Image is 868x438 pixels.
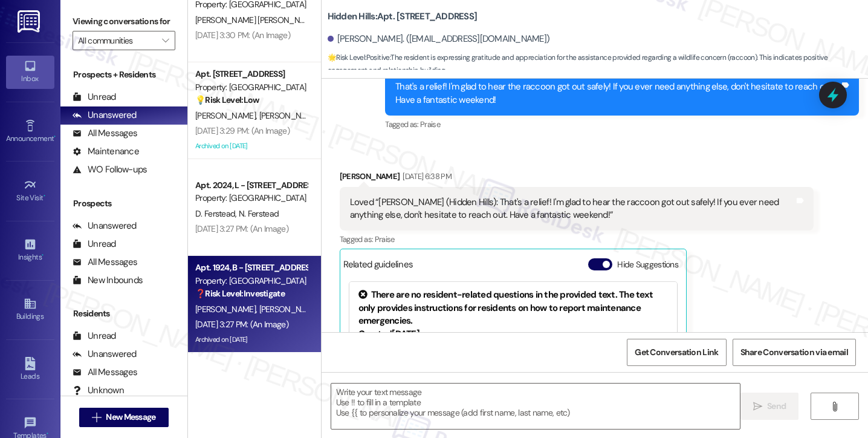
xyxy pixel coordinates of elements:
label: Hide Suggestions [617,258,678,271]
a: Insights • [6,234,54,267]
button: Send [740,393,799,420]
div: Archived on [DATE] [194,332,308,347]
span: N. Ferstead [239,208,279,219]
div: Archived on [DATE] [194,139,308,154]
div: Property: [GEOGRAPHIC_DATA] [195,81,307,94]
span: [PERSON_NAME] [195,110,259,121]
div: [PERSON_NAME]. ([EMAIL_ADDRESS][DOMAIN_NAME]) [328,33,550,45]
div: There are no resident-related questions in the provided text. The text only provides instructions... [358,289,668,327]
span: • [54,132,56,141]
div: [DATE] 3:30 PM: (An Image) [195,30,290,41]
div: Tagged as: [385,116,859,133]
div: Property: [GEOGRAPHIC_DATA] [195,192,307,204]
div: Unanswered [73,348,137,361]
strong: ❓ Risk Level: Investigate [195,288,285,299]
a: Site Visit • [6,175,54,208]
i:  [753,402,762,411]
span: [PERSON_NAME] [PERSON_NAME] [195,15,318,25]
span: D. Ferstead [195,208,239,219]
div: All Messages [73,127,137,140]
i:  [92,413,101,422]
div: Apt. 2024, L - [STREET_ADDRESS] [195,179,307,192]
i:  [830,402,839,411]
a: Inbox [6,56,54,88]
a: Buildings [6,293,54,326]
div: Unread [73,238,116,250]
div: Related guidelines [343,258,413,276]
button: Share Conversation via email [733,339,856,366]
span: • [47,430,48,438]
div: All Messages [73,366,137,379]
div: Prospects + Residents [60,68,187,81]
span: Get Conversation Link [635,346,718,359]
div: Created [DATE] [358,328,668,341]
span: [PERSON_NAME] [259,304,319,315]
div: That's a relief! I'm glad to hear the raccoon got out safely! If you ever need anything else, don... [395,80,840,106]
button: Get Conversation Link [627,339,726,366]
div: Tagged as: [340,230,814,248]
span: : The resident is expressing gratitude and appreciation for the assistance provided regarding a w... [328,51,868,77]
input: All communities [78,31,156,50]
span: Share Conversation via email [740,346,848,359]
span: New Message [106,411,155,423]
div: Prospects [60,197,187,210]
span: [PERSON_NAME] [259,110,319,121]
span: • [42,251,44,260]
div: Apt. [STREET_ADDRESS] [195,68,307,80]
i:  [162,36,169,45]
div: Unread [73,330,116,342]
div: Unanswered [73,220,137,232]
strong: 💡 Risk Level: Low [195,94,259,105]
div: Residents [60,307,187,320]
label: Viewing conversations for [73,12,175,31]
b: Hidden Hills: Apt. [STREET_ADDRESS] [328,10,478,23]
strong: 🌟 Risk Level: Positive [328,53,390,62]
div: Loved “[PERSON_NAME] (Hidden Hills): That's a relief! I'm glad to hear the raccoon got out safely... [350,196,794,222]
div: WO Follow-ups [73,163,147,176]
div: [DATE] 6:38 PM [400,170,452,183]
span: Praise [420,119,440,129]
span: • [44,192,45,200]
div: [DATE] 3:27 PM: (An Image) [195,319,288,330]
div: New Inbounds [73,274,143,287]
button: New Message [79,408,169,427]
div: [DATE] 3:29 PM: (An Image) [195,125,290,136]
img: ResiDesk Logo [18,10,42,33]
a: Leads [6,353,54,386]
span: Praise [375,234,395,244]
div: Unread [73,91,116,103]
div: Maintenance [73,145,139,158]
div: [PERSON_NAME] [340,170,814,187]
div: All Messages [73,256,137,269]
div: Property: [GEOGRAPHIC_DATA] [195,275,307,287]
div: Unanswered [73,109,137,122]
div: [DATE] 3:27 PM: (An Image) [195,223,288,234]
div: Unknown [73,384,124,397]
span: [PERSON_NAME] [195,304,259,315]
span: Send [767,400,786,413]
div: Apt. 1924, B - [STREET_ADDRESS] [195,261,307,274]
